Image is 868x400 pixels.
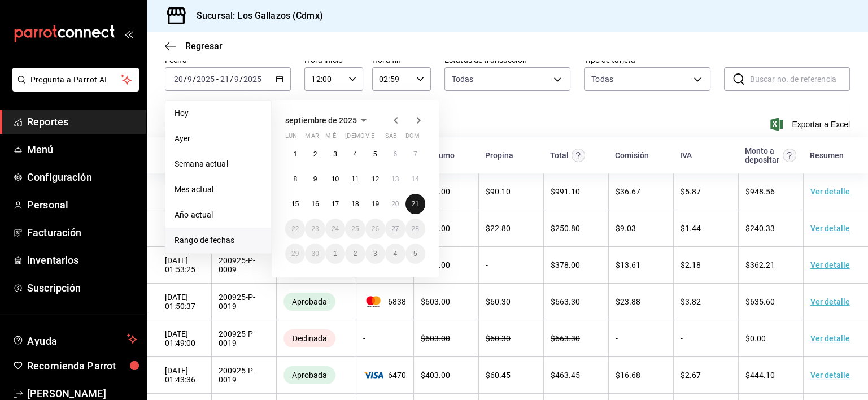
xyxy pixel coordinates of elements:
span: $ 403.00 [421,371,450,380]
span: Declinada [288,334,332,343]
button: 12 de septiembre de 2025 [365,169,385,189]
span: $ 5.87 [681,187,701,196]
abbr: 18 de septiembre de 2025 [351,200,359,208]
button: open_drawer_menu [124,29,133,38]
abbr: 24 de septiembre de 2025 [332,225,339,233]
span: Exportar a Excel [773,118,850,131]
span: Inventarios [27,253,137,268]
button: 15 de septiembre de 2025 [285,194,305,214]
button: 6 de septiembre de 2025 [385,144,405,164]
span: $ 240.33 [745,224,775,233]
td: [DATE] 01:56:46 [147,210,212,247]
span: $ 13.61 [616,260,640,269]
span: $ 1.44 [681,224,701,233]
button: 3 de octubre de 2025 [365,244,385,264]
td: 200925-P-0019 [212,284,277,320]
span: septiembre de 2025 [285,116,357,125]
button: 19 de septiembre de 2025 [365,194,385,214]
a: Ver detalle [810,371,850,380]
span: $ 948.56 [745,187,775,196]
abbr: 1 de septiembre de 2025 [293,150,297,158]
button: 1 de octubre de 2025 [325,244,345,264]
span: $ 3.82 [681,297,701,306]
span: $ 2.18 [681,260,701,269]
span: Recomienda Parrot [27,358,137,373]
label: Hora fin [372,56,431,64]
button: 16 de septiembre de 2025 [305,194,325,214]
abbr: miércoles [325,132,336,144]
span: $ 22.80 [486,224,511,233]
td: 200925-P-0009 [212,247,277,284]
button: Regresar [165,41,223,51]
span: Regresar [185,41,223,51]
td: - [673,320,738,357]
td: 200925-P-0019 [212,357,277,394]
abbr: 4 de octubre de 2025 [393,250,397,258]
abbr: 11 de septiembre de 2025 [351,175,359,183]
div: Transacciones cobradas de manera exitosa. [283,293,335,311]
abbr: 8 de septiembre de 2025 [293,175,297,183]
button: 13 de septiembre de 2025 [385,169,405,189]
abbr: viernes [365,132,374,144]
button: 23 de septiembre de 2025 [305,219,325,239]
span: Reportes [27,114,137,129]
span: $ 463.45 [551,371,580,380]
span: $ 250.80 [551,224,580,233]
button: 24 de septiembre de 2025 [325,219,345,239]
button: 17 de septiembre de 2025 [325,194,345,214]
button: septiembre de 2025 [285,114,370,127]
div: Total [550,151,569,160]
button: 8 de septiembre de 2025 [285,169,305,189]
button: 7 de septiembre de 2025 [405,144,425,164]
abbr: martes [305,132,319,144]
td: [DATE] 01:53:25 [147,247,212,284]
label: Fecha [165,56,291,64]
span: Facturación [27,225,137,240]
abbr: 3 de octubre de 2025 [373,250,377,258]
span: $ 60.30 [486,334,511,343]
label: Hora inicio [304,56,363,64]
span: Aprobada [287,371,332,380]
td: - [356,320,413,357]
abbr: 25 de septiembre de 2025 [351,225,359,233]
td: [DATE] 02:01:10 [147,173,212,210]
input: Buscar no. de referencia [750,68,850,90]
span: $ 36.67 [616,187,640,196]
span: Configuración [27,169,137,185]
span: Menú [27,142,137,157]
button: 28 de septiembre de 2025 [405,219,425,239]
span: $ 378.00 [551,260,580,269]
button: 2 de octubre de 2025 [345,244,365,264]
button: 4 de octubre de 2025 [385,244,405,264]
span: $ 444.10 [745,371,775,380]
a: Ver detalle [810,334,850,343]
abbr: 30 de septiembre de 2025 [311,250,319,258]
input: ---- [243,75,262,84]
button: 5 de septiembre de 2025 [365,144,385,164]
abbr: 29 de septiembre de 2025 [291,250,299,258]
td: [DATE] 01:50:37 [147,284,212,320]
button: 20 de septiembre de 2025 [385,194,405,214]
span: Pregunta a Parrot AI [30,74,121,86]
span: 6470 [363,371,407,380]
button: 26 de septiembre de 2025 [365,219,385,239]
a: Ver detalle [810,297,850,306]
button: 11 de septiembre de 2025 [345,169,365,189]
span: $ 60.45 [486,371,511,380]
span: / [193,75,196,84]
button: 2 de septiembre de 2025 [305,144,325,164]
span: 6838 [363,296,407,307]
td: [DATE] 01:49:00 [147,320,212,357]
abbr: domingo [405,132,420,144]
span: Mes actual [175,184,262,195]
span: Ayer [175,133,262,145]
button: 21 de septiembre de 2025 [405,194,425,214]
svg: Este monto equivale al total pagado por el comensal antes de aplicar Comisión e IVA. [572,149,585,162]
span: / [239,75,243,84]
abbr: 15 de septiembre de 2025 [291,200,299,208]
span: $ 90.10 [486,187,511,196]
div: Comisión [615,151,649,160]
abbr: 2 de octubre de 2025 [354,250,357,258]
span: / [230,75,233,84]
span: $ 9.03 [616,224,636,233]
